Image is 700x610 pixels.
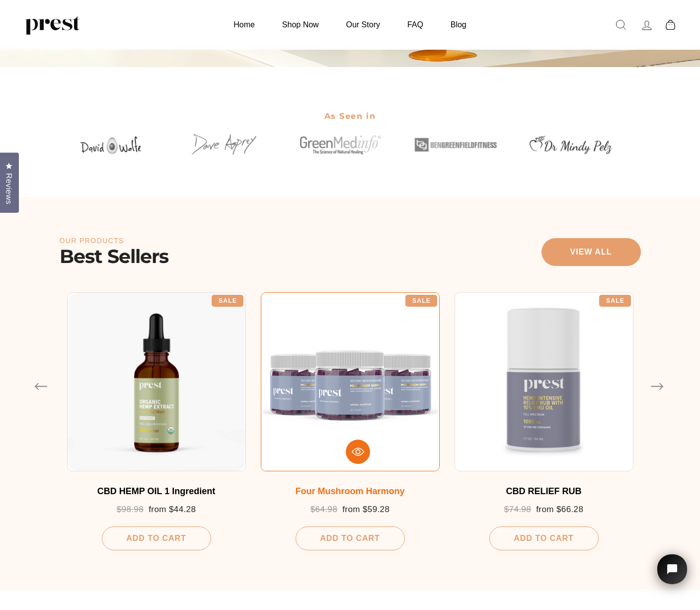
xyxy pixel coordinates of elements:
img: PREST ORGANICS [25,15,79,35]
h2: As Seen in [60,105,641,127]
div: from $44.28 [77,505,236,515]
ul: Primary [221,15,478,34]
p: Our Products [60,237,169,245]
a: Shop Now [270,15,331,34]
a: Home [221,15,267,34]
div: CBD RELIEF RUB [465,486,623,497]
div: Sale [405,295,437,307]
span: Add To Cart [320,534,380,542]
a: Blog [438,15,479,34]
a: FAQ [395,15,436,34]
a: Four Mushroom Harmony $64.98 from $59.28 Add To Cart [261,292,440,550]
span: Reviews [2,173,15,204]
span: $64.98 [311,505,337,514]
div: Four Mushroom Harmony [271,486,430,497]
iframe: Tidio Chat [644,540,700,610]
div: Sale [212,295,243,307]
a: CBD HEMP OIL 1 Ingredient $98.98 from $44.28 Add To Cart [67,292,246,550]
div: from $66.28 [465,505,623,515]
div: Sale [599,295,631,307]
h2: Best Sellers [60,245,169,267]
span: Add To Cart [126,534,186,542]
span: Add To Cart [514,534,573,542]
a: Our Story [334,15,392,34]
div: CBD HEMP OIL 1 Ingredient [77,486,236,497]
span: $98.98 [117,505,144,514]
a: View all [542,238,641,266]
div: from $59.28 [271,505,430,515]
span: $74.98 [504,505,531,514]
